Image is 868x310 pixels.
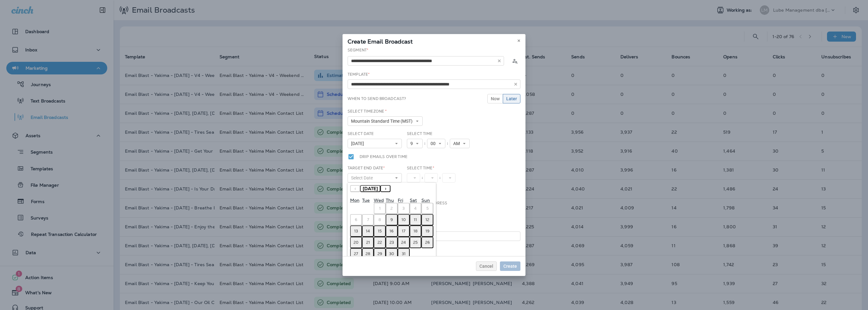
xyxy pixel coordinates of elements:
abbr: Friday [398,197,403,203]
button: October 7, 2025 [362,214,374,225]
button: AM [450,139,470,148]
button: Create [500,261,520,271]
abbr: October 6, 2025 [355,217,357,222]
label: Select Timezone [348,109,387,114]
div: : [445,139,450,148]
button: 9 [407,139,423,148]
button: October 2, 2025 [386,203,398,214]
span: Now [491,97,500,101]
button: › [380,185,390,192]
span: 9 [410,141,415,146]
span: Cancel [479,264,493,268]
label: Select Time [407,131,433,136]
abbr: October 13, 2025 [354,229,358,234]
abbr: October 7, 2025 [367,217,369,222]
button: October 30, 2025 [386,248,398,260]
abbr: October 16, 2025 [390,229,394,234]
button: October 25, 2025 [410,237,422,248]
abbr: October 4, 2025 [414,206,417,211]
abbr: October 20, 2025 [354,240,358,245]
button: October 27, 2025 [350,248,362,260]
label: Segment [348,48,368,53]
span: Create [503,264,517,268]
button: [DATE] [360,185,380,192]
abbr: October 28, 2025 [366,251,370,256]
button: October 11, 2025 [410,214,422,225]
abbr: Wednesday [374,197,384,203]
span: [DATE] [363,186,378,191]
abbr: October 29, 2025 [378,251,382,256]
button: October 21, 2025 [362,237,374,248]
button: October 3, 2025 [398,203,410,214]
label: Target End Date [348,166,385,171]
button: October 31, 2025 [398,248,410,260]
button: October 17, 2025 [398,225,410,237]
button: October 26, 2025 [421,237,433,248]
button: Cancel [476,261,497,271]
button: [DATE] [348,139,402,148]
label: Drip emails over time [360,153,408,160]
button: October 14, 2025 [362,225,374,237]
div: : [438,173,442,183]
button: October 22, 2025 [374,237,386,248]
span: AM [453,141,462,146]
button: Now [487,94,503,103]
button: October 20, 2025 [350,237,362,248]
abbr: Sunday [421,197,430,203]
abbr: October 2, 2025 [390,206,393,211]
abbr: October 31, 2025 [402,251,406,256]
button: October 4, 2025 [410,203,422,214]
button: October 15, 2025 [374,225,386,237]
abbr: October 25, 2025 [413,240,418,245]
abbr: October 22, 2025 [378,240,382,245]
div: Create Email Broadcast [343,34,525,47]
button: Mountain Standard Time (MST) [348,116,423,126]
label: Select Time [407,166,434,171]
abbr: October 12, 2025 [425,217,429,222]
button: October 10, 2025 [398,214,410,225]
abbr: Thursday [386,197,394,203]
button: Calculate the estimated number of emails to be sent based on selected segment. (This could take a... [509,55,520,67]
abbr: October 11, 2025 [414,217,417,222]
abbr: October 14, 2025 [366,229,370,234]
button: October 13, 2025 [350,225,362,237]
abbr: October 21, 2025 [366,240,370,245]
div: : [423,139,427,148]
button: October 1, 2025 [374,203,386,214]
button: October 12, 2025 [421,214,433,225]
span: Select Date [351,175,375,181]
abbr: October 5, 2025 [426,206,429,211]
abbr: October 27, 2025 [354,251,358,256]
button: October 6, 2025 [350,214,362,225]
button: October 5, 2025 [421,203,433,214]
label: When to send broadcast? [348,96,406,101]
button: October 28, 2025 [362,248,374,260]
button: 00 [427,139,445,148]
button: October 29, 2025 [374,248,386,260]
span: 00 [431,141,438,146]
button: October 9, 2025 [386,214,398,225]
abbr: Monday [350,197,360,203]
button: Later [503,94,520,103]
span: Mountain Standard Time (MST) [351,119,415,124]
abbr: October 19, 2025 [425,229,430,234]
div: : [420,173,425,183]
abbr: Saturday [410,197,417,203]
abbr: October 17, 2025 [402,229,405,234]
button: October 19, 2025 [421,225,433,237]
abbr: October 18, 2025 [413,229,418,234]
label: Select Date [348,131,374,136]
button: ‹ [350,185,360,192]
abbr: October 10, 2025 [402,217,406,222]
abbr: October 23, 2025 [390,240,394,245]
abbr: October 26, 2025 [425,240,430,245]
abbr: October 9, 2025 [390,217,393,222]
button: October 23, 2025 [386,237,398,248]
abbr: October 15, 2025 [378,229,382,234]
label: Template [348,72,370,77]
button: October 16, 2025 [386,225,398,237]
span: [DATE] [351,141,367,146]
abbr: Tuesday [362,197,370,203]
button: Select Date [348,173,402,183]
button: October 24, 2025 [398,237,410,248]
